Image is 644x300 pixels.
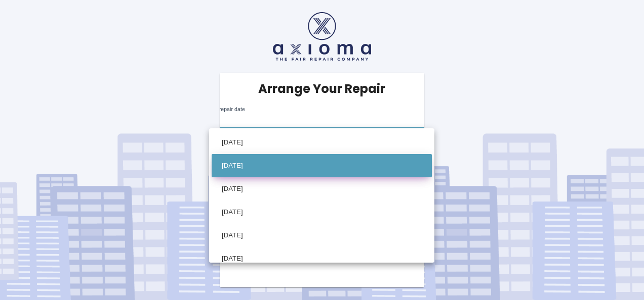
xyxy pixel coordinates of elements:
li: [DATE] [212,201,432,224]
li: [DATE] [212,154,432,177]
li: [DATE] [212,224,432,247]
li: [DATE] [212,177,432,201]
li: [DATE] [212,247,432,270]
li: [DATE] [212,131,432,154]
